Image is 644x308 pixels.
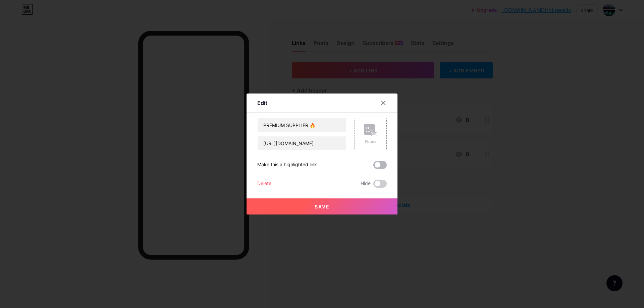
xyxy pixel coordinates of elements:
button: Save [247,198,397,214]
input: URL [258,136,346,150]
span: Hide [361,180,371,188]
div: Make this a highlighted link [257,161,317,169]
input: Title [258,118,346,132]
div: Delete [257,180,271,188]
span: Save [315,204,330,209]
div: Edit [257,99,267,107]
div: Picture [364,139,377,144]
